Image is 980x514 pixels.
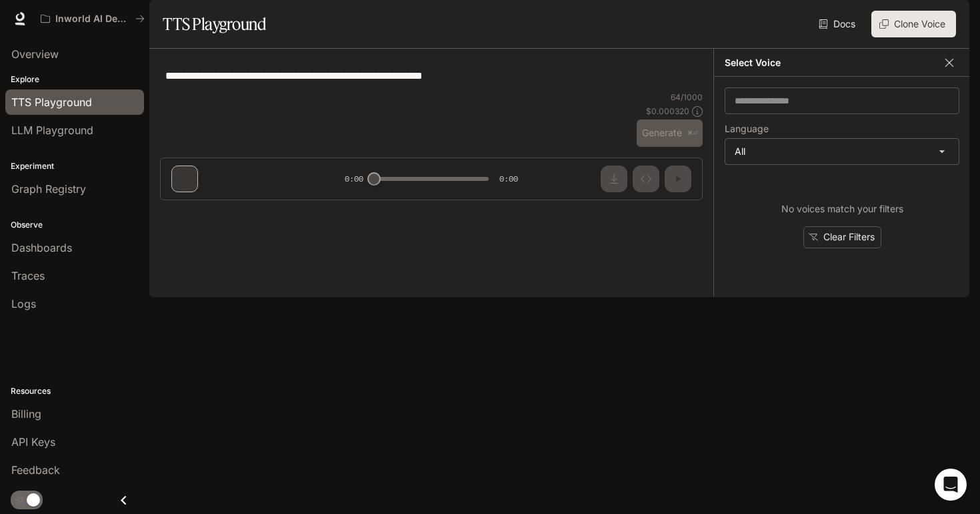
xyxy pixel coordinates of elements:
p: $ 0.000320 [646,105,689,117]
a: Docs [816,11,861,37]
div: All [725,139,959,164]
p: 64 / 1000 [671,91,703,103]
button: Clone Voice [871,11,956,37]
p: No voices match your filters [781,202,903,216]
button: All workspaces [35,5,151,32]
p: Language [725,124,769,134]
h1: TTS Playground [163,11,266,37]
div: Open Intercom Messenger [935,469,967,501]
button: Clear Filters [803,226,881,248]
p: Inworld AI Demos [55,13,130,25]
